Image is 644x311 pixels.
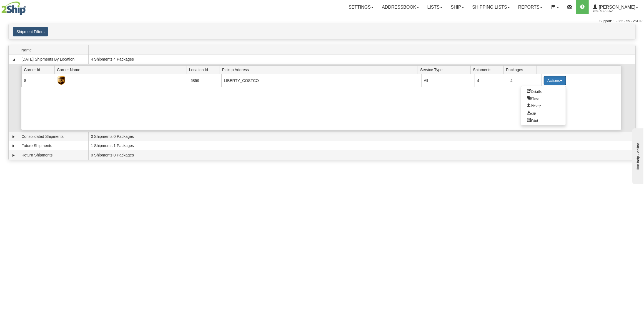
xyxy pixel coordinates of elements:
[11,153,16,158] a: Expand
[544,76,566,85] button: Actions
[378,0,423,14] a: Addressbook
[597,5,635,9] span: [PERSON_NAME]
[468,0,514,14] a: Shipping lists
[508,74,541,87] td: 4
[344,0,378,14] a: Settings
[521,88,566,95] a: Go to Details view
[420,65,471,74] span: Service Type
[24,65,54,74] span: Carrier Id
[19,150,88,160] td: Return Shipments
[57,76,65,85] img: UPS
[1,1,26,15] img: logo2635.jpg
[521,95,566,102] a: Close this group
[11,57,16,62] a: Collapse
[475,74,508,87] td: 4
[527,89,542,93] span: Details
[11,143,16,149] a: Expand
[88,150,635,160] td: 0 Shipments 0 Packages
[527,103,542,107] span: Pickup
[19,141,88,151] td: Future Shipments
[506,65,537,74] span: Packages
[222,65,418,74] span: Pickup Address
[514,0,547,14] a: Reports
[57,65,187,74] span: Carrier Name
[527,96,540,100] span: Close
[521,116,566,124] a: Print or Download All Shipping Documents in one file
[521,109,566,116] a: Zip and Download All Shipping Documents
[521,102,566,109] a: Request a carrier pickup
[19,132,88,141] td: Consolidated Shipments
[88,132,635,141] td: 0 Shipments 0 Packages
[88,141,635,151] td: 1 Shipments 1 Packages
[593,9,635,14] span: 2635 / Green-1
[188,74,221,87] td: 6859
[221,74,421,87] td: LIBERTY_COSTCO
[21,46,88,54] span: Name
[21,74,55,87] td: 8
[4,5,51,9] div: live help - online
[527,111,536,115] span: Zip
[13,27,48,36] button: Shipment Filters
[421,74,475,87] td: All
[19,54,88,64] td: [DATE] Shipments By Location
[1,19,643,24] div: Support: 1 - 855 - 55 - 2SHIP
[11,134,16,140] a: Expand
[631,127,643,184] iframe: chat widget
[589,0,642,14] a: [PERSON_NAME] 2635 / Green-1
[189,65,220,74] span: Location Id
[447,0,468,14] a: Ship
[473,65,503,74] span: Shipments
[423,0,447,14] a: Lists
[88,54,635,64] td: 4 Shipments 4 Packages
[527,118,538,122] span: Print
